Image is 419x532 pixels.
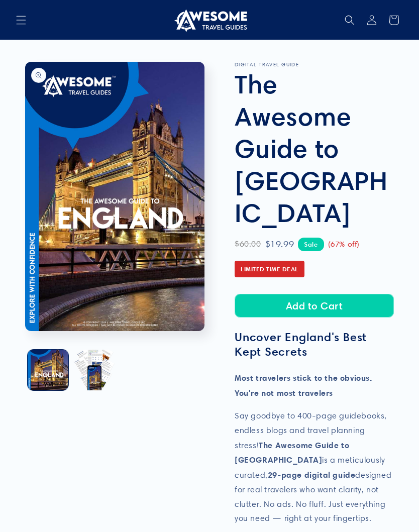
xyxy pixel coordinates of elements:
[28,350,68,390] button: Load image 1 in gallery view
[265,236,294,252] span: $19.99
[235,373,372,398] strong: Most travelers stick to the obvious. You're not most travelers
[25,62,209,393] media-gallery: Gallery Viewer
[168,4,251,36] a: Awesome Travel Guides
[235,294,394,317] button: Add to Cart
[235,409,394,526] p: Say goodbye to 400-page guidebooks, endless blogs and travel planning stress! is a meticulously c...
[339,9,361,31] summary: Search
[172,8,247,32] img: Awesome Travel Guides
[10,9,32,31] summary: Menu
[235,440,349,465] strong: The Awesome Guide to [GEOGRAPHIC_DATA]
[235,330,394,359] h3: Uncover England's Best Kept Secrets
[235,68,394,229] h1: The Awesome Guide to [GEOGRAPHIC_DATA]
[328,238,360,251] span: (67% off)
[235,261,304,278] span: Limited Time Deal
[268,470,356,480] strong: 29-page digital guide
[298,238,324,251] span: Sale
[235,237,261,252] span: $60.00
[235,62,394,68] p: DIGITAL TRAVEL GUIDE
[73,350,114,390] button: Load image 2 in gallery view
